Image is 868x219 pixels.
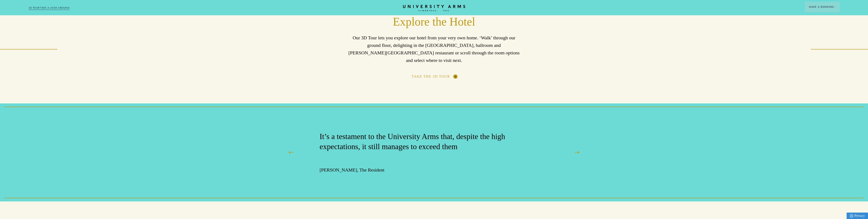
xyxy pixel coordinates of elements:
button: Next Slide [572,147,582,158]
p: Our 3D Tour lets you explore our hotel from your very own home. ‘Walk’ through our ground floor, ... [348,34,520,64]
img: Privacy [850,214,853,218]
p: It’s a testament to the University Arms that, despite the high expectations, it still manages to ... [320,132,534,152]
span: Make a Booking [809,5,835,9]
h2: Explore the Hotel [348,15,520,29]
button: Previous Slide [286,147,296,158]
a: 3D TOUR:TAKE A LOOK AROUND [29,6,70,10]
p: [PERSON_NAME], The Resident [320,167,534,173]
img: Arrow icon [834,6,835,8]
button: Make a BookingArrow icon [805,2,839,12]
a: Home [403,5,465,12]
a: Take The 3D Tour [412,74,456,79]
a: Privacy [847,213,868,219]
